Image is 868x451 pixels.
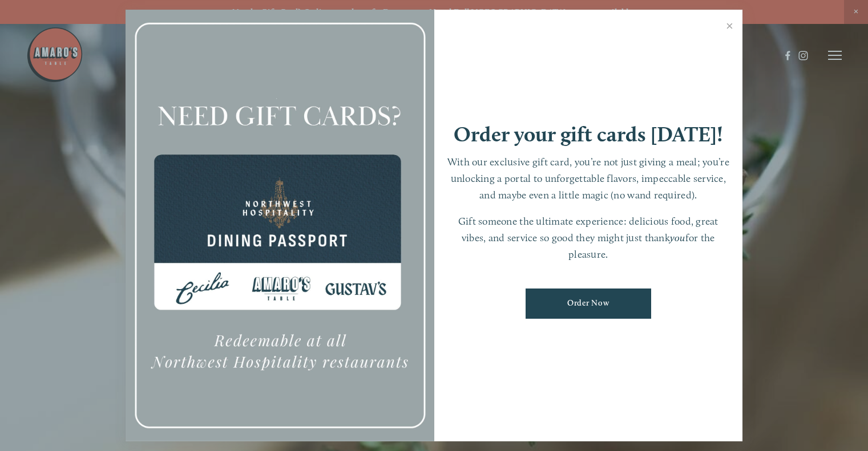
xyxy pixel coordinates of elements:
a: Order Now [526,289,651,319]
a: Close [718,11,741,43]
em: you [670,231,685,243]
h1: Order your gift cards [DATE]! [454,124,723,145]
p: With our exclusive gift card, you’re not just giving a meal; you’re unlocking a portal to unforge... [446,154,732,203]
p: Gift someone the ultimate experience: delicious food, great vibes, and service so good they might... [446,213,732,262]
